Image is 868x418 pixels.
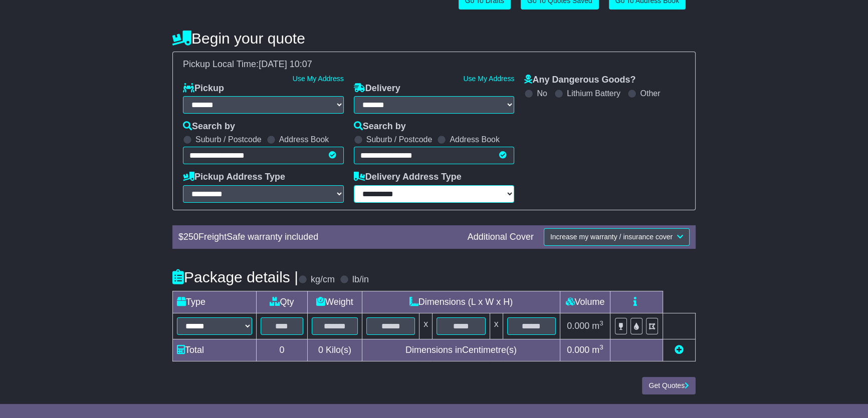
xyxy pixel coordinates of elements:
[362,339,560,361] td: Dimensions in Centimetre(s)
[592,321,603,331] span: m
[599,343,603,351] sup: 3
[599,319,603,327] sup: 3
[524,75,635,86] label: Any Dangerous Goods?
[318,345,323,355] span: 0
[354,121,406,132] label: Search by
[490,313,503,339] td: x
[592,345,603,355] span: m
[173,232,463,243] div: $ FreightSafe warranty included
[183,232,198,242] span: 250
[366,135,432,144] label: Suburb / Postcode
[183,83,224,94] label: Pickup
[362,291,560,313] td: Dimensions (L x W x H)
[567,345,589,355] span: 0.000
[354,83,400,94] label: Delivery
[293,75,344,83] a: Use My Address
[183,121,235,132] label: Search by
[463,232,539,243] div: Additional Cover
[567,89,620,98] label: Lithium Battery
[352,274,369,285] label: lb/in
[567,321,589,331] span: 0.000
[259,59,312,69] span: [DATE] 10:07
[307,339,362,361] td: Kilo(s)
[172,30,696,47] h4: Begin your quote
[640,89,660,98] label: Other
[642,377,696,394] button: Get Quotes
[257,339,308,361] td: 0
[183,172,285,183] label: Pickup Address Type
[178,59,690,70] div: Pickup Local Time:
[354,172,462,183] label: Delivery Address Type
[311,274,335,285] label: kg/cm
[195,135,262,144] label: Suburb / Postcode
[173,339,257,361] td: Total
[675,345,684,355] a: Add new item
[550,233,673,241] span: Increase my warranty / insurance cover
[450,135,500,144] label: Address Book
[257,291,308,313] td: Qty
[172,269,298,285] h4: Package details |
[560,291,610,313] td: Volume
[279,135,329,144] label: Address Book
[544,228,690,246] button: Increase my warranty / insurance cover
[537,89,547,98] label: No
[307,291,362,313] td: Weight
[419,313,432,339] td: x
[463,75,514,83] a: Use My Address
[173,291,257,313] td: Type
